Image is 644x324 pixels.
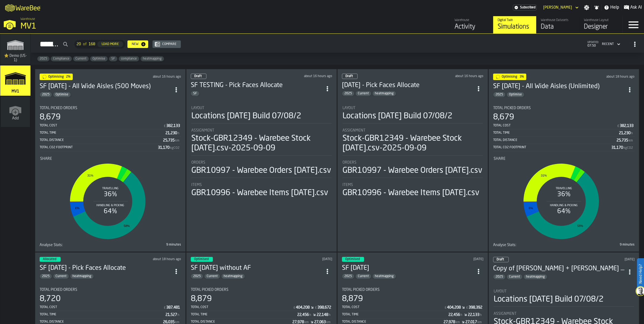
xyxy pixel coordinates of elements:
span: Total Picked Orders [191,288,228,292]
div: Title [342,160,483,165]
div: stat-Orders [191,160,332,178]
div: ItemListCard-DashboardItemContainer [35,69,186,252]
div: Title [191,183,332,187]
span: Total Picked Orders [40,106,77,110]
span: MV1 [11,89,20,94]
div: Activity [455,23,489,31]
span: Warehouse [20,17,35,21]
div: Title [494,289,634,294]
label: button-toggle-Notifications [592,5,601,10]
span: ⭐ Demo (US-1) [2,54,28,62]
div: SF 19/09/25 without AF [191,264,323,273]
div: Stat Value [619,131,631,135]
div: 8,679 [40,112,61,122]
div: stat-Items [342,183,483,198]
span: h [178,132,179,135]
div: Updated: 23/09/2025, 14:09:38 Created: 23/09/2025, 12:37:29 [581,75,635,79]
div: stat-Items [191,183,332,198]
span: Total Picked Orders [40,288,77,292]
h3: SF [DATE] - Pick Faces Allocate [40,264,171,273]
button: button-New [127,40,148,48]
label: button-toggle-Ask AI [622,4,644,11]
div: Stat Value [158,146,169,150]
div: Title [191,106,332,110]
div: Updated: 19/09/2025, 00:43:57 Created: 18/09/2025, 23:52:14 [424,257,484,261]
div: Total Cost [40,305,163,309]
div: Title [191,288,332,292]
span: h [178,313,179,317]
div: Total Distance [342,320,444,324]
div: stat-Assignment [191,128,332,156]
span: Help [610,4,619,11]
span: 2025 [40,93,52,96]
a: link-to-/wh/i/3ccf57d1-1e0c-4a81-a3bb-c2011c5f0d50/designer [579,16,622,33]
div: Title [40,288,181,292]
label: Need Help? [638,259,643,289]
h3: SF [DATE] - All Wide Aisles (500 Moves) [40,82,171,91]
div: Title [40,243,109,247]
div: Copy of Gavin + Aaron 12/09/25 [493,264,625,273]
div: Title [40,106,181,110]
div: SF 19/09/25 [342,264,474,273]
span: £ [164,124,166,128]
span: Share [494,157,505,161]
div: Title [494,157,634,161]
div: Stat Value [620,124,633,128]
div: Title [342,183,483,187]
section: card-SimulationDashboardCard-optimising [493,102,635,247]
span: 168 [89,42,95,46]
div: GBR10997 - Warebee Orders [DATE].csv [191,166,331,175]
h3: SF [DATE] [342,264,474,273]
span: SF [191,92,199,95]
h3: [DATE] - Pick Faces Allocate [342,81,474,90]
div: Locations [DATE] Build 07/08/2 [191,111,301,121]
span: Optimise [53,93,71,96]
div: Title [191,128,332,133]
span: Assignment [191,128,214,133]
span: Current [53,274,69,278]
a: link-to-/wh/i/103622fe-4b04-4da1-b95f-2619b9c959cc/simulations [0,34,30,66]
span: 2025 [191,274,203,278]
div: 9 minutes [112,243,181,247]
div: ItemListCard-DashboardItemContainer [489,69,639,252]
span: 2025 [493,93,505,96]
span: heatmapping [524,275,547,279]
div: Simulations [498,23,532,31]
div: Total Cost [342,305,444,309]
div: Updated: 23/09/2025, 13:54:32 Created: 23/09/2025, 13:40:42 [122,257,181,261]
div: Title [494,312,634,316]
div: Data [541,23,575,31]
div: Total Cost [40,124,163,127]
span: Optimising [48,75,64,78]
span: Optimise [90,57,108,61]
span: 2025 [37,57,49,61]
span: £ [617,124,619,128]
div: Warehouse Datasets [541,18,575,22]
div: Locations [DATE] Build 07/08/2 [342,111,452,121]
div: Total CO2 Footprint [40,146,158,149]
div: Updated: 23/09/2025, 15:44:06 Created: 23/09/2025, 14:40:02 [421,74,484,78]
div: Stat Value [448,313,460,317]
span: Current [205,274,220,278]
div: Total Time [342,313,448,316]
span: Ask AI [630,4,642,11]
div: status-0 2 [493,257,509,262]
span: 3% [520,75,524,78]
span: updated: [587,41,599,44]
span: Analyse Stats: [40,243,63,247]
div: Updated: 23/09/2025, 15:47:23 Created: 23/09/2025, 15:47:02 [270,74,333,78]
div: 23/09/25 - Pick Faces Allocate [342,81,474,90]
div: Stat Value [469,305,482,310]
div: Stat Value [297,313,309,317]
span: Current [73,57,89,61]
span: Current [507,275,522,279]
div: 8,679 [493,112,514,122]
div: DropdownMenuValue-Jules McBlain [541,4,580,11]
span: heatmapping [373,274,396,278]
span: £ [293,306,295,310]
div: Stat Value [317,305,331,310]
div: Title [191,160,332,165]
